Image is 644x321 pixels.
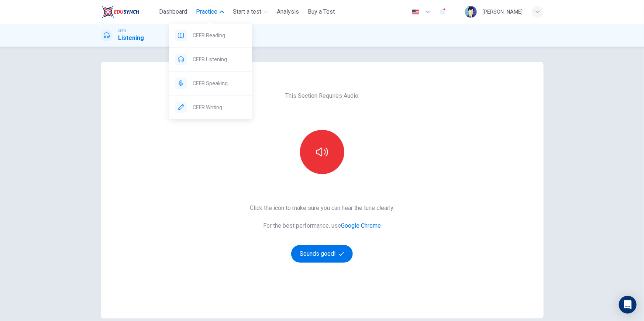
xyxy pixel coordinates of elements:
[193,5,227,18] button: Practice
[169,24,252,47] div: CEFR Reading
[250,221,394,230] span: For the best performance, use
[159,7,187,16] span: Dashboard
[193,55,246,64] span: CEFR Listening
[233,7,261,16] span: Start a test
[250,204,394,213] span: Click the icon to make sure you can hear the tune clearly.
[193,103,246,112] span: CEFR Writing
[118,28,126,34] span: CEFR
[169,72,252,95] div: CEFR Speaking
[465,6,477,18] img: Profile picture
[305,5,338,18] button: Buy a Test
[169,96,252,119] div: CEFR Writing
[101,4,156,19] a: ELTC logo
[619,296,637,314] div: Open Intercom Messenger
[156,5,190,18] button: Dashboard
[308,7,335,16] span: Buy a Test
[169,48,252,71] div: CEFR Listening
[193,79,246,88] span: CEFR Speaking
[193,31,246,40] span: CEFR Reading
[341,222,381,229] a: Google Chrome
[274,5,302,18] button: Analysis
[230,5,271,18] button: Start a test
[286,92,359,100] span: This Section Requires Audio
[277,7,299,16] span: Analysis
[196,7,217,16] span: Practice
[483,7,523,16] div: [PERSON_NAME]
[118,34,144,42] h1: Listening
[291,245,353,263] button: Sounds good!
[101,4,140,19] img: ELTC logo
[411,9,420,15] img: en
